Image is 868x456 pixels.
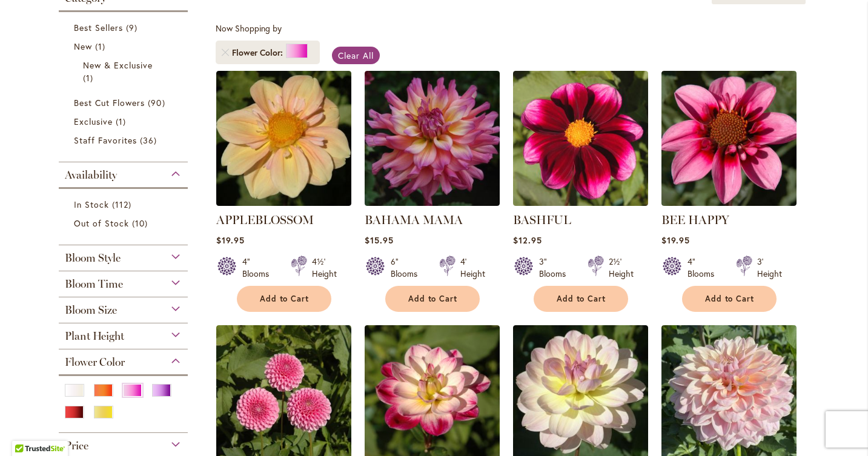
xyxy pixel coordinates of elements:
span: 1 [95,40,108,53]
span: Plant Height [65,329,124,343]
span: 1 [116,115,129,128]
div: 2½' Height [609,256,634,280]
span: 10 [132,217,151,230]
div: 4" Blooms [687,256,721,280]
span: Best Cut Flowers [74,97,145,108]
span: 1 [83,71,96,84]
span: 90 [148,96,168,109]
a: Exclusive [74,115,176,128]
button: Add to Cart [682,286,777,312]
a: Out of Stock 10 [74,217,176,230]
span: In Stock [74,199,109,210]
a: BEE HAPPY [661,197,797,208]
span: Now Shopping by [216,22,282,34]
img: BEE HAPPY [661,71,797,206]
span: Bloom Style [65,251,121,265]
span: Add to Cart [557,294,606,304]
div: 6" Blooms [391,256,425,280]
span: 36 [140,134,160,147]
div: 4' Height [460,256,485,280]
span: $12.95 [513,234,542,246]
iframe: Launch Accessibility Center [9,413,43,447]
img: BASHFUL [513,71,648,206]
span: Out of Stock [74,217,130,229]
span: New [74,41,92,52]
div: 4" Blooms [242,256,276,280]
span: 112 [112,198,134,211]
a: New [74,40,176,53]
div: 3" Blooms [539,256,573,280]
a: BAHAMA MAMA [365,213,463,227]
a: Best Cut Flowers [74,96,176,109]
a: APPLEBLOSSOM [216,197,351,208]
span: 9 [126,21,141,34]
span: Add to Cart [260,294,310,304]
button: Add to Cart [385,286,480,312]
a: Bahama Mama [365,197,500,208]
div: 4½' Height [312,256,337,280]
a: BASHFUL [513,213,571,227]
span: Bloom Time [65,277,123,291]
a: In Stock 112 [74,198,176,211]
span: Price [65,439,88,452]
a: Remove Flower Color Pink [222,49,229,56]
button: Add to Cart [534,286,628,312]
span: Availability [65,168,117,182]
span: Bloom Size [65,303,117,317]
span: $19.95 [661,234,690,246]
span: Clear All [338,50,374,61]
span: Flower Color [232,47,286,59]
span: Best Sellers [74,22,124,33]
a: New &amp; Exclusive [83,59,167,84]
span: Exclusive [74,116,113,127]
span: Staff Favorites [74,134,137,146]
a: Clear All [332,47,380,64]
a: BEE HAPPY [661,213,729,227]
img: Bahama Mama [365,71,500,206]
a: Best Sellers [74,21,176,34]
span: New & Exclusive [83,59,153,71]
a: BASHFUL [513,197,648,208]
span: Add to Cart [408,294,458,304]
a: Staff Favorites [74,134,176,147]
span: Add to Cart [705,294,755,304]
div: 3' Height [757,256,782,280]
img: APPLEBLOSSOM [216,71,351,206]
span: $15.95 [365,234,394,246]
button: Add to Cart [237,286,331,312]
span: Flower Color [65,355,125,369]
a: APPLEBLOSSOM [216,213,314,227]
span: $19.95 [216,234,245,246]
